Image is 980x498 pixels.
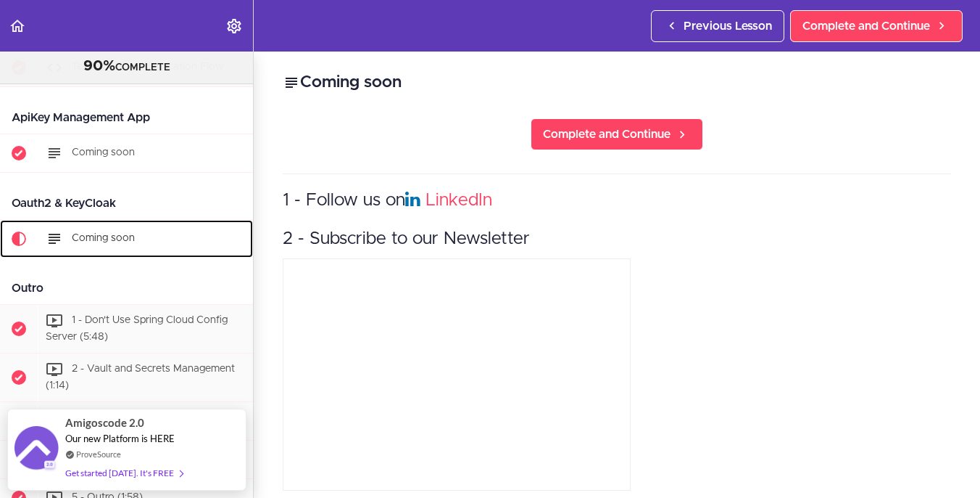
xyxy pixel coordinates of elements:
[225,17,243,35] svg: Settings Menu
[18,57,235,76] div: COMPLETE
[46,364,235,391] span: 2 - Vault and Secrets Management (1:14)
[72,148,135,158] span: Coming soon
[283,189,951,213] h3: 1 - Follow us on
[83,59,115,73] span: 90%
[425,192,492,209] a: LinkedIn
[14,426,58,473] img: provesource social proof notification image
[65,465,183,481] div: Get started [DATE]. It's FREE
[283,227,951,251] h3: 2 - Subscribe to our Newsletter
[65,433,175,444] span: Our new Platform is HERE
[790,10,963,42] a: Complete and Continue
[802,17,930,35] span: Complete and Continue
[46,316,228,343] span: 1 - Don't Use Spring Cloud Config Server (5:48)
[531,118,703,150] a: Complete and Continue
[76,448,121,460] a: ProveSource
[283,70,951,95] h2: Coming soon
[684,17,772,35] span: Previous Lesson
[65,415,144,431] span: Amigoscode 2.0
[9,17,26,35] svg: Back to course curriculum
[651,10,784,42] a: Previous Lesson
[72,234,135,244] span: Coming soon
[543,126,670,143] span: Complete and Continue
